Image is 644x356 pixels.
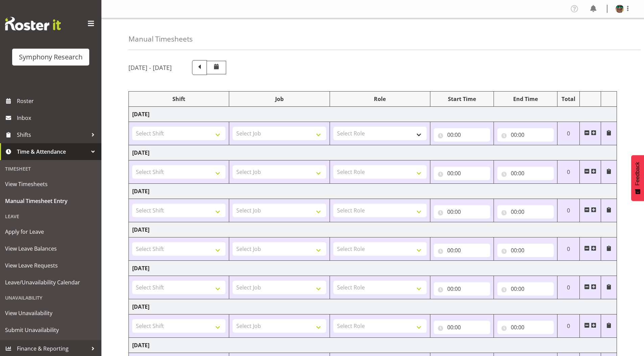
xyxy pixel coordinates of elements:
input: Click to select... [497,128,554,142]
td: [DATE] [129,222,617,237]
span: View Unavailability [5,308,96,318]
input: Click to select... [434,167,490,180]
td: [DATE] [129,299,617,314]
div: Leave [2,209,100,223]
span: Manual Timesheet Entry [5,196,96,206]
div: Symphony Research [19,52,82,62]
input: Click to select... [434,205,490,219]
input: Click to select... [434,244,490,257]
td: 0 [557,122,580,145]
div: Shift [132,95,225,103]
span: Feedback [635,162,641,185]
button: Feedback - Show survey [631,155,644,201]
input: Click to select... [434,321,490,334]
div: Role [333,95,427,103]
h4: Manual Timesheets [128,35,193,43]
div: Start Time [434,95,490,103]
img: said-a-husainf550afc858a57597b0cc8f557ce64376.png [616,5,624,13]
input: Click to select... [434,282,490,296]
a: View Unavailability [2,305,100,322]
span: View Leave Balances [5,244,96,254]
div: Unavailability [2,291,100,305]
h5: [DATE] - [DATE] [128,64,172,71]
td: [DATE] [129,261,617,276]
a: View Leave Requests [2,257,100,274]
span: Time & Attendance [17,147,88,157]
td: [DATE] [129,338,617,353]
span: View Leave Requests [5,260,96,271]
a: View Timesheets [2,176,100,193]
a: Manual Timesheet Entry [2,193,100,209]
div: Timesheet [2,162,100,176]
span: Leave/Unavailability Calendar [5,277,96,287]
a: Leave/Unavailability Calendar [2,274,100,291]
input: Click to select... [497,244,554,257]
div: Job [233,95,326,103]
td: 0 [557,276,580,299]
span: Apply for Leave [5,227,96,237]
span: Roster [17,96,98,106]
a: Apply for Leave [2,223,100,240]
td: 0 [557,237,580,261]
td: 0 [557,314,580,338]
div: Total [561,95,576,103]
span: Inbox [17,113,98,123]
input: Click to select... [497,167,554,180]
span: Submit Unavailability [5,325,96,335]
span: View Timesheets [5,179,96,189]
input: Click to select... [497,205,554,219]
a: View Leave Balances [2,240,100,257]
span: Finance & Reporting [17,344,88,354]
td: [DATE] [129,145,617,160]
img: Rosterit website logo [5,17,61,30]
td: 0 [557,199,580,222]
input: Click to select... [434,128,490,142]
td: [DATE] [129,184,617,199]
input: Click to select... [497,321,554,334]
td: [DATE] [129,107,617,122]
div: End Time [497,95,554,103]
a: Submit Unavailability [2,322,100,338]
span: Shifts [17,130,88,140]
td: 0 [557,160,580,184]
input: Click to select... [497,282,554,296]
